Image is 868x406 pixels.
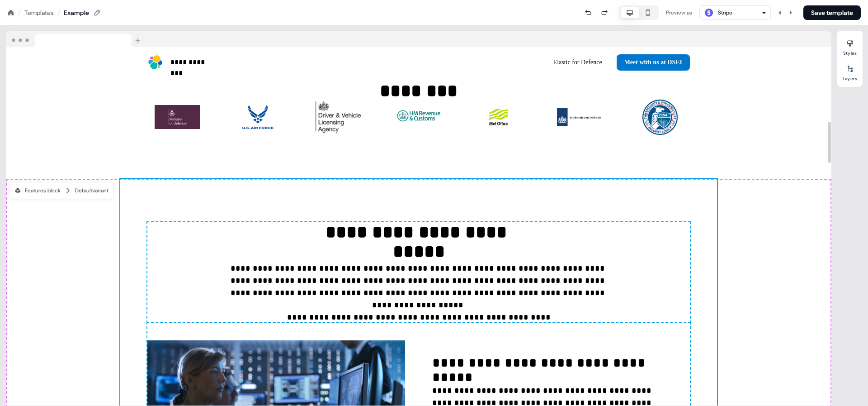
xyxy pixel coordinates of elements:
button: Save template [803,5,861,20]
div: Default variant [75,186,108,195]
button: Styles [837,36,863,56]
div: / [57,8,60,18]
div: Elastic for DefenceMeet with us at DSEI [422,54,690,71]
a: Templates [24,8,54,17]
button: Meet with us at DSEI [617,54,690,71]
button: Layers [837,62,863,81]
img: Image [235,99,280,135]
div: Stripe [718,8,732,17]
div: Example [64,8,89,17]
div: Features block [14,186,61,195]
button: Elastic for Defence [546,54,609,71]
div: Preview as [666,8,692,17]
button: Stripe [699,5,771,20]
img: Image [637,99,683,135]
img: Image [155,99,200,135]
img: Browser topbar [6,31,145,48]
img: Image [557,99,602,135]
img: Image [396,99,441,135]
img: Image [316,99,361,135]
div: / [18,8,21,18]
div: ImageImageImageImageImageImageImage [147,92,690,143]
img: Image [476,99,522,135]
